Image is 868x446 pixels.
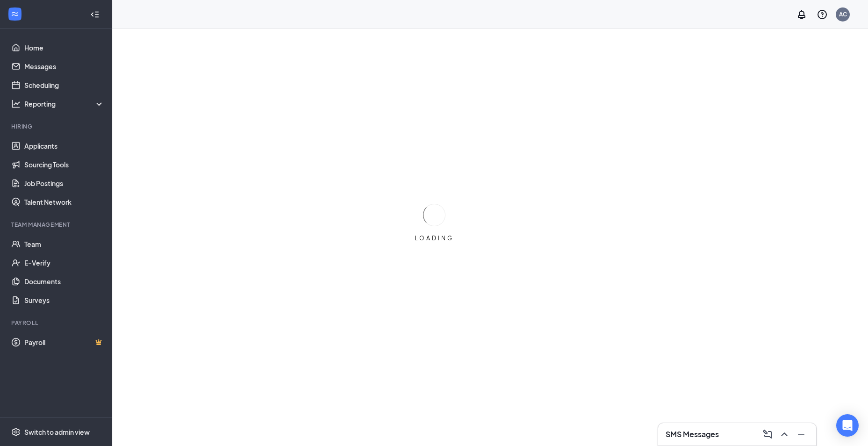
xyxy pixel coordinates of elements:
a: Messages [24,57,104,76]
a: Job Postings [24,174,104,193]
a: Sourcing Tools [24,155,104,174]
svg: QuestionInfo [817,9,828,20]
button: Minimize [794,427,809,442]
button: ComposeMessage [760,427,775,442]
div: Team Management [11,221,102,229]
a: Applicants [24,137,104,155]
a: Documents [24,272,104,291]
a: Scheduling [24,76,104,94]
svg: WorkstreamLogo [10,9,20,19]
div: AC [839,10,847,18]
svg: Settings [11,427,21,437]
svg: Analysis [11,99,21,108]
button: ChevronUp [777,427,792,442]
svg: ComposeMessage [762,429,773,440]
div: Switch to admin view [24,427,90,437]
div: Payroll [11,319,102,327]
a: E-Verify [24,253,104,272]
h3: SMS Messages [666,429,719,439]
svg: Notifications [796,9,807,20]
div: Open Intercom Messenger [836,414,859,437]
a: PayrollCrown [24,333,104,352]
svg: ChevronUp [779,429,790,440]
a: Home [24,38,104,57]
svg: Collapse [90,10,100,19]
div: LOADING [411,234,458,242]
a: Team [24,235,104,253]
div: Hiring [11,122,102,130]
a: Surveys [24,291,104,309]
a: Talent Network [24,193,104,211]
div: Reporting [24,99,105,108]
svg: Minimize [796,429,807,440]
